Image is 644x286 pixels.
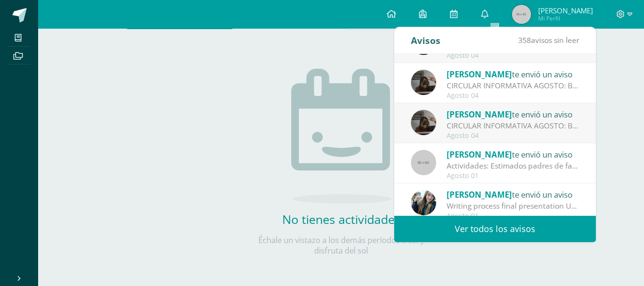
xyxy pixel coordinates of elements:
[538,14,593,22] span: Mi Perfil
[518,35,579,45] span: avisos sin leer
[291,69,391,203] img: no_activities.png
[411,150,436,175] img: 60x60
[419,35,445,47] span: Avisos
[447,172,579,180] div: Agosto 01
[246,211,437,227] h2: No tienes actividades
[447,120,579,131] div: CIRCULAR INFORMATIVA AGOSTO: Buen día estimados padres de familia, adjuntamos información importante
[447,132,579,140] div: Agosto 04
[447,160,579,171] div: Actividades: Estimados padres de familia adjunto 2 actividades que tendremos para la próxima sema...
[447,189,512,200] span: [PERSON_NAME]
[447,108,579,120] div: te envió un aviso
[447,68,579,80] div: te envió un aviso
[518,35,531,45] span: 358
[447,148,579,160] div: te envió un aviso
[411,190,436,215] img: 4046daccf802ac20bbf4368f5d7a02fb.png
[512,5,531,24] img: 45x45
[447,212,579,220] div: Agosto 01
[411,110,436,135] img: 225096a26acfc1687bffe5cda17b4a42.png
[447,80,579,91] div: CIRCULAR INFORMATIVA AGOSTO: Buen día estimados padres de familia, adjuntamos información importante
[447,92,579,100] div: Agosto 04
[447,69,512,80] span: [PERSON_NAME]
[394,216,596,242] a: Ver todos los avisos
[447,188,579,201] div: te envió un aviso
[411,70,436,95] img: 225096a26acfc1687bffe5cda17b4a42.png
[447,201,579,212] div: Writing process final presentation U3 imaginative story : Hello dear students ! Next week we will...
[447,149,512,160] span: [PERSON_NAME]
[447,52,579,60] div: Agosto 04
[538,6,593,15] span: [PERSON_NAME]
[246,235,437,256] p: Échale un vistazo a los demás períodos o sal y disfruta del sol
[447,109,512,120] span: [PERSON_NAME]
